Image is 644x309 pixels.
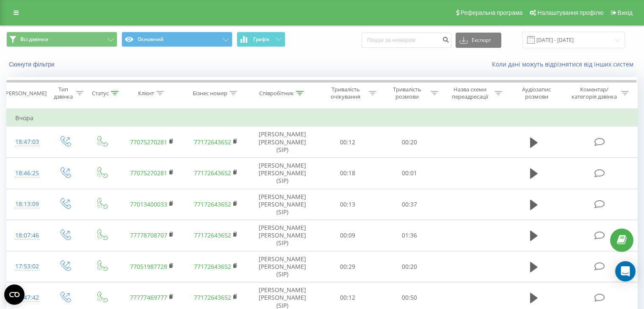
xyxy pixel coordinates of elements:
[461,9,523,16] span: Реферальна програма
[379,189,440,220] td: 00:37
[194,138,231,146] a: 77172643652
[6,32,117,47] button: Всі дзвінки
[259,90,294,97] div: Співробітник
[386,86,428,100] div: Тривалість розмови
[248,157,317,189] td: [PERSON_NAME] [PERSON_NAME] (SIP)
[4,284,25,305] button: Open CMP widget
[248,220,317,251] td: [PERSON_NAME] [PERSON_NAME] (SIP)
[130,293,167,301] a: 77777469777
[7,110,638,127] td: Вчора
[492,60,638,68] a: Коли дані можуть відрізнятися вiд інших систем
[138,90,154,97] div: Клієнт
[248,189,317,220] td: [PERSON_NAME] [PERSON_NAME] (SIP)
[122,32,232,47] button: Основний
[20,36,48,43] span: Всі дзвінки
[379,220,440,251] td: 01:36
[15,290,38,306] div: 17:47:42
[92,90,109,97] div: Статус
[362,33,451,48] input: Пошук за номером
[379,251,440,282] td: 00:20
[253,36,270,42] span: Графік
[130,262,167,270] a: 77051987728
[248,251,317,282] td: [PERSON_NAME] [PERSON_NAME] (SIP)
[317,189,379,220] td: 00:13
[194,231,231,239] a: 77172643652
[379,157,440,189] td: 00:01
[194,293,231,301] a: 77172643652
[237,32,285,47] button: Графік
[15,165,38,182] div: 18:46:25
[317,127,379,158] td: 00:12
[130,200,167,208] a: 77013400033
[512,86,561,100] div: Аудіозапис розмови
[15,134,38,150] div: 18:47:03
[618,9,633,16] span: Вихід
[615,261,636,281] div: Open Intercom Messenger
[448,86,492,100] div: Назва схеми переадресації
[325,86,367,100] div: Тривалість очікування
[15,196,38,212] div: 18:13:09
[130,231,167,239] a: 77778708707
[130,138,167,146] a: 77075270281
[379,127,440,158] td: 00:20
[4,90,47,97] div: [PERSON_NAME]
[317,157,379,189] td: 00:18
[193,90,227,97] div: Бізнес номер
[317,220,379,251] td: 00:09
[194,262,231,270] a: 77172643652
[317,251,379,282] td: 00:29
[15,258,38,275] div: 17:53:02
[248,127,317,158] td: [PERSON_NAME] [PERSON_NAME] (SIP)
[194,200,231,208] a: 77172643652
[537,9,603,16] span: Налаштування профілю
[53,86,73,100] div: Тип дзвінка
[194,169,231,177] a: 77172643652
[569,86,619,100] div: Коментар/категорія дзвінка
[130,169,167,177] a: 77075270281
[456,33,501,48] button: Експорт
[6,61,59,68] button: Скинути фільтри
[15,227,38,244] div: 18:07:46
